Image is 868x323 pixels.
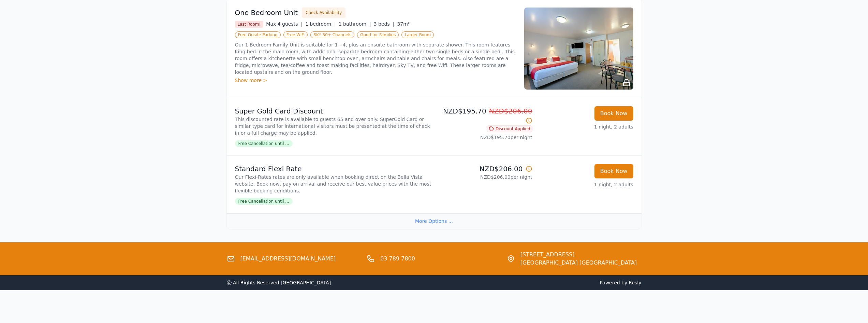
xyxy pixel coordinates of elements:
a: [EMAIL_ADDRESS][DOMAIN_NAME] [240,255,336,263]
span: Free WiFi [283,31,308,38]
span: [STREET_ADDRESS] [520,251,637,259]
span: Discount Applied [487,125,532,132]
button: Book Now [594,106,633,121]
span: Max 4 guests | [266,21,303,27]
p: This discounted rate is available to guests 65 and over only. SuperGold Card or similar type card... [235,116,431,136]
span: Last Room! [235,21,264,28]
button: Check Availability [302,8,345,18]
p: NZD$195.70 per night [437,134,532,141]
p: NZD$195.70 [437,106,532,125]
span: Free Onsite Parking [235,31,281,38]
p: 1 night, 2 adults [538,181,633,188]
a: 03 789 7800 [380,255,415,263]
a: Resly [629,280,641,285]
div: More Options ... [227,213,642,229]
span: 1 bedroom | [305,21,336,27]
span: ⓒ All Rights Reserved. [GEOGRAPHIC_DATA] [227,280,331,285]
button: Book Now [594,164,633,178]
p: Our 1 Bedroom Family Unit is suitable for 1 - 4, plus an ensuite bathroom with separate shower. T... [235,41,516,76]
p: NZD$206.00 per night [437,174,532,180]
div: Show more > [235,77,516,84]
span: [GEOGRAPHIC_DATA] [GEOGRAPHIC_DATA] [520,259,637,267]
span: Free Cancellation until ... [235,140,293,147]
span: 1 bathroom | [339,21,371,27]
span: Free Cancellation until ... [235,198,293,205]
span: Good for Families [357,31,399,38]
p: Our Flexi-Rates rates are only available when booking direct on the Bella Vista website. Book now... [235,174,431,194]
p: Standard Flexi Rate [235,164,431,174]
span: NZD$206.00 [489,107,532,115]
span: 37m² [397,21,410,27]
span: Powered by [437,279,642,286]
p: Super Gold Card Discount [235,106,431,116]
h3: One Bedroom Unit [235,8,298,17]
span: SKY 50+ Channels [310,31,354,38]
p: 1 night, 2 adults [538,123,633,130]
span: Larger Room [401,31,434,38]
p: NZD$206.00 [437,164,532,174]
span: 3 beds | [374,21,395,27]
